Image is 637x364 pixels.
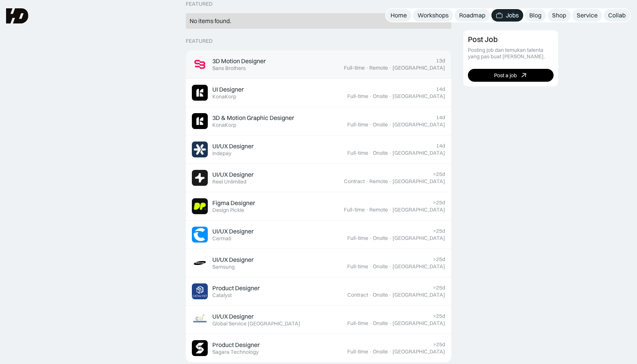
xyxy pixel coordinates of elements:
[212,292,232,299] div: Catalyst
[369,235,372,241] div: ·
[392,121,445,128] div: [GEOGRAPHIC_DATA]
[186,277,451,306] a: Job ImageProduct DesignerCatalyst>25dContract·Onsite·[GEOGRAPHIC_DATA]
[212,122,236,128] div: KonaKorp
[525,9,546,22] a: Blog
[433,199,445,206] div: >25d
[212,256,254,264] div: UI/UX Designer
[192,56,208,72] img: Job Image
[212,207,244,213] div: Design Pickle
[468,69,554,82] a: Post a job
[212,114,294,122] div: 3D & Motion Graphic Designer
[373,348,388,355] div: Onsite
[344,207,365,213] div: Full-time
[494,72,517,78] div: Post a job
[369,320,372,327] div: ·
[369,93,372,100] div: ·
[548,9,571,22] a: Shop
[577,11,598,19] div: Service
[392,292,445,298] div: [GEOGRAPHIC_DATA]
[389,348,392,355] div: ·
[212,179,246,185] div: Reel Unlimited
[186,192,451,221] a: Job ImageFigma DesignerDesign Pickle>25dFull-time·Remote·[GEOGRAPHIC_DATA]
[190,17,447,25] div: No items found.
[433,341,445,348] div: >25d
[491,9,523,22] a: Jobs
[433,285,445,291] div: >25d
[212,65,246,72] div: Sans Brothers
[192,283,208,299] img: Job Image
[373,263,388,270] div: Onsite
[212,264,235,270] div: Samsung
[389,235,392,241] div: ·
[413,9,453,22] a: Workshops
[455,9,490,22] a: Roadmap
[433,228,445,234] div: >25d
[608,11,626,19] div: Collab
[347,348,368,355] div: Full-time
[506,11,519,19] div: Jobs
[212,320,300,327] div: Global Service [GEOGRAPHIC_DATA]
[186,334,451,362] a: Job ImageProduct DesignerSagara Technology>25dFull-time·Onsite·[GEOGRAPHIC_DATA]
[392,207,445,213] div: [GEOGRAPHIC_DATA]
[347,320,368,327] div: Full-time
[369,263,372,270] div: ·
[347,263,368,270] div: Full-time
[347,235,368,241] div: Full-time
[192,170,208,186] img: Job Image
[186,79,451,107] a: Job ImageUI DesignerKonaKorp14dFull-time·Onsite·[GEOGRAPHIC_DATA]
[392,178,445,185] div: [GEOGRAPHIC_DATA]
[417,11,449,19] div: Workshops
[212,150,231,157] div: Indepay
[369,65,388,71] div: Remote
[433,256,445,263] div: >25d
[212,142,254,150] div: UI/UX Designer
[347,121,368,128] div: Full-time
[192,198,208,214] img: Job Image
[347,150,368,156] div: Full-time
[436,143,445,149] div: 14d
[366,178,369,185] div: ·
[373,235,388,241] div: Onsite
[212,57,266,65] div: 3D Motion Designer
[392,65,445,71] div: [GEOGRAPHIC_DATA]
[392,348,445,355] div: [GEOGRAPHIC_DATA]
[436,86,445,92] div: 14d
[389,263,392,270] div: ·
[186,249,451,277] a: Job ImageUI/UX DesignerSamsung>25dFull-time·Onsite·[GEOGRAPHIC_DATA]
[373,93,388,100] div: Onsite
[468,47,554,60] div: Posting job dan temukan talenta yang pas buat [PERSON_NAME].
[392,93,445,100] div: [GEOGRAPHIC_DATA]
[392,320,445,327] div: [GEOGRAPHIC_DATA]
[192,227,208,243] img: Job Image
[212,313,254,320] div: UI/UX Designer
[369,292,372,298] div: ·
[459,11,485,19] div: Roadmap
[436,114,445,121] div: 14d
[192,312,208,328] img: Job Image
[369,178,388,185] div: Remote
[436,58,445,64] div: 13d
[389,65,392,71] div: ·
[389,93,392,100] div: ·
[529,11,541,19] div: Blog
[186,50,451,79] a: Job Image3D Motion DesignerSans Brothers13dFull-time·Remote·[GEOGRAPHIC_DATA]
[392,150,445,156] div: [GEOGRAPHIC_DATA]
[186,38,213,44] div: Featured
[366,65,369,71] div: ·
[373,320,388,327] div: Onsite
[212,341,260,349] div: Product Designer
[347,93,368,100] div: Full-time
[186,306,451,334] a: Job ImageUI/UX DesignerGlobal Service [GEOGRAPHIC_DATA]>25dFull-time·Onsite·[GEOGRAPHIC_DATA]
[192,113,208,129] img: Job Image
[389,292,392,298] div: ·
[389,320,392,327] div: ·
[186,221,451,249] a: Job ImageUI/UX DesignerCermati>25dFull-time·Onsite·[GEOGRAPHIC_DATA]
[344,178,365,185] div: Contract
[392,263,445,270] div: [GEOGRAPHIC_DATA]
[389,207,392,213] div: ·
[212,227,254,235] div: UI/UX Designer
[212,199,255,207] div: Figma Designer
[433,313,445,319] div: >25d
[389,121,392,128] div: ·
[212,235,231,242] div: Cermati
